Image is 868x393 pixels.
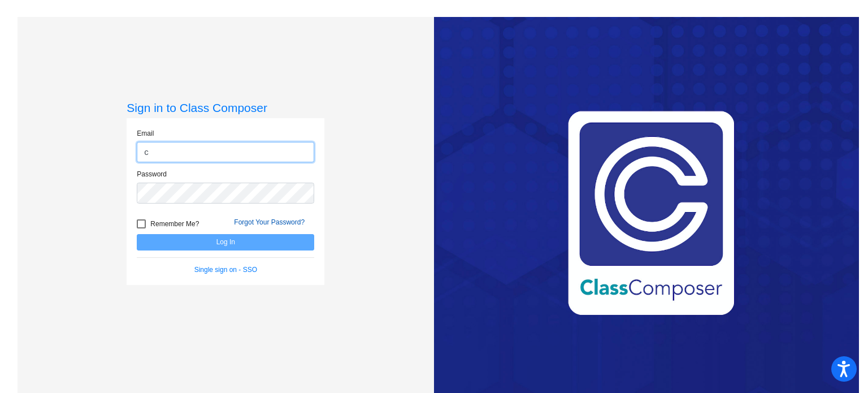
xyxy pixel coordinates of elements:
[137,169,167,179] label: Password
[234,218,305,226] a: Forgot Your Password?
[127,101,324,115] h3: Sign in to Class Composer
[150,217,199,231] span: Remember Me?
[194,266,257,274] a: Single sign on - SSO
[137,234,314,251] button: Log In
[137,128,154,139] label: Email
